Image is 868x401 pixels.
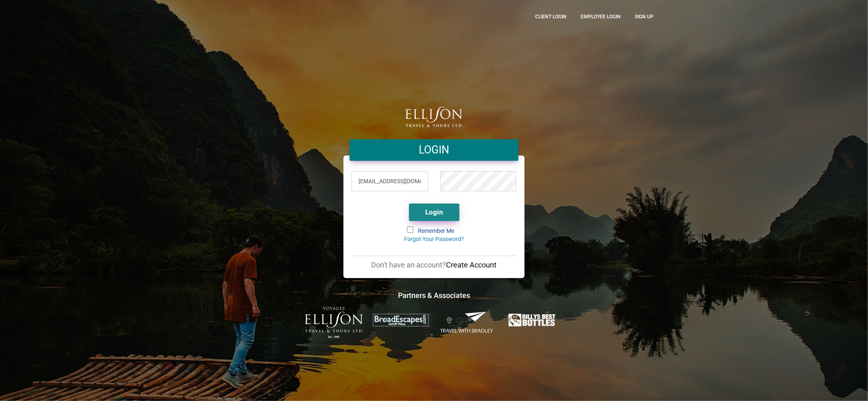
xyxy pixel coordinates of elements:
[408,227,460,235] label: Remember Me
[409,204,459,221] button: Login
[352,260,516,270] p: Don't have an account?
[352,171,428,191] input: Email Address
[208,290,660,300] h4: Partners & Associates
[446,261,497,269] a: Create Account
[504,311,563,329] img: Billys-Best-Bottles.png
[405,107,463,127] img: logo.png
[529,6,573,27] a: CLient Login
[438,311,496,334] img: Travel-With-Bradley.png
[629,6,660,27] a: Sign up
[372,313,430,327] img: broadescapes.png
[575,6,627,27] a: Employee Login
[356,142,512,158] h4: LOGIN
[305,307,363,338] img: ET-Voyages-text-colour-Logo-with-est.png
[404,236,464,242] a: Forgot Your Password?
